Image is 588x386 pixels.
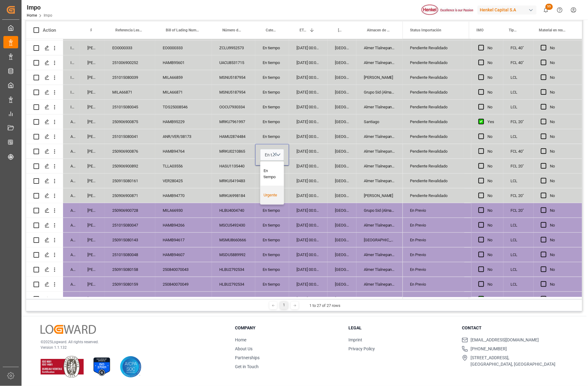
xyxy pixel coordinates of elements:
[289,262,328,277] div: [DATE] 00:00:00
[26,233,403,247] div: Press SPACE to select this row.
[349,338,363,343] a: Imprint
[471,277,582,292] div: Press SPACE to select this row.
[80,247,105,262] div: [PERSON_NAME]
[212,55,255,70] div: UACU8531715
[105,55,155,70] div: 251006900252
[27,3,52,12] div: Impo
[212,115,255,129] div: MRKU7961997
[503,100,534,114] div: LCL
[80,159,105,173] div: [PERSON_NAME]
[255,203,289,218] div: En tiempo
[328,100,356,114] div: [GEOGRAPHIC_DATA]
[410,85,457,99] div: Pendiente Revalidado
[63,188,80,203] div: Arrived
[166,28,199,32] span: Bill of Lading Number
[80,70,105,85] div: [PERSON_NAME]
[356,292,403,306] div: Almer Tlalnepantla
[356,247,403,262] div: Almer Tlalnepantla
[410,115,457,129] div: Pendiente Revalidado
[410,130,457,144] div: Pendiente Revalidado
[105,218,155,232] div: 251015080047
[90,28,92,32] span: Persona responsable de seguimiento
[503,129,534,144] div: LCL
[503,144,534,159] div: FCL 40"
[120,356,141,378] img: AICPA SOC
[503,203,534,218] div: FCL 20"
[356,100,403,114] div: Almer Tlalnepantla
[235,338,247,343] a: Home
[410,70,457,85] div: Pendiente Revalidado
[503,55,534,70] div: FCL 40"
[26,277,403,292] div: Press SPACE to select this row.
[105,41,155,55] div: EO0000333
[80,144,105,159] div: [PERSON_NAME]
[550,70,575,85] div: No
[26,218,403,233] div: Press SPACE to select this row.
[289,115,328,129] div: [DATE] 00:00:00
[255,85,289,99] div: En tiempo
[328,70,356,85] div: [GEOGRAPHIC_DATA]
[356,188,403,203] div: [PERSON_NAME]
[26,70,403,85] div: Press SPACE to select this row.
[471,174,582,188] div: Press SPACE to select this row.
[80,41,105,55] div: [PERSON_NAME]
[471,262,582,277] div: Press SPACE to select this row.
[328,233,356,247] div: [GEOGRAPHIC_DATA]
[289,174,328,188] div: [DATE] 00:00:00
[471,55,582,70] div: Press SPACE to select this row.
[155,188,212,203] div: HAMB94770
[328,218,356,232] div: [GEOGRAPHIC_DATA]
[488,56,496,70] div: No
[105,247,155,262] div: 251015080048
[26,55,403,70] div: Press SPACE to select this row.
[410,56,457,70] div: Pendiente Revalidado
[155,129,212,144] div: ANR/VER/38173
[80,85,105,99] div: [PERSON_NAME]
[488,41,496,55] div: No
[26,262,403,277] div: Press SPACE to select this row.
[356,203,403,218] div: Grupo Sid (Almacenaje y Distribucion AVIOR)
[356,174,403,188] div: Almer Tlalnepantla
[356,70,403,85] div: [PERSON_NAME]
[488,85,496,99] div: No
[255,174,289,188] div: En tiempo
[289,277,328,292] div: [DATE] 00:00:00
[212,247,255,262] div: MSDU5889992
[212,129,255,144] div: HAMU2874484
[488,130,496,144] div: No
[212,262,255,277] div: HLBU2792534
[105,159,155,173] div: 250906900892
[471,144,582,159] div: Press SPACE to select this row.
[105,129,155,144] div: 251015080041
[26,144,403,159] div: Press SPACE to select this row.
[255,115,289,129] div: En tiempo
[356,262,403,277] div: Almer Tlalnepantla
[471,41,582,55] div: Press SPACE to select this row.
[63,218,80,232] div: Arrived
[235,356,260,360] a: Partnerships
[105,262,155,277] div: 250915080158
[255,100,289,114] div: En tiempo
[26,85,403,100] div: Press SPACE to select this row.
[328,55,356,70] div: [GEOGRAPHIC_DATA]
[471,203,582,218] div: Press SPACE to select this row.
[255,292,289,306] div: En tiempo
[289,159,328,173] div: [DATE] 00:00:00
[471,115,582,129] div: Press SPACE to select this row.
[80,100,105,114] div: [PERSON_NAME]
[105,233,155,247] div: 250915080143
[328,159,356,173] div: [GEOGRAPHIC_DATA]
[212,144,255,159] div: MRKU0210865
[105,100,155,114] div: 251015080045
[289,55,328,70] div: [DATE] 00:00:00
[155,292,212,306] div: 250840070041
[155,203,212,218] div: MILA66930
[356,85,403,99] div: Grupo Sid (Almacenaje y Distribucion AVIOR)
[155,85,212,99] div: MILA66871
[41,325,96,334] img: Logward Logo
[488,159,496,173] div: No
[212,174,255,188] div: MRKU5419483
[255,70,289,85] div: En tiempo
[471,159,582,174] div: Press SPACE to select this row.
[155,218,212,232] div: HAMB94266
